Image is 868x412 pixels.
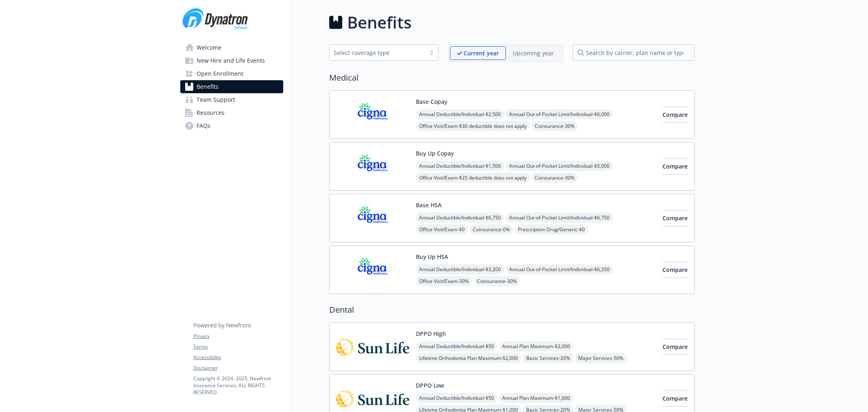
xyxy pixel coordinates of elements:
input: search by carrier, plan name or type [573,44,695,61]
span: Annual Deductible/Individual - $6,750 [416,213,504,223]
a: Disclaimer [193,364,283,372]
p: Copyright © 2024 - 2025 , Newfront Insurance Services, ALL RIGHTS RESERVED [193,375,283,396]
p: Current year [464,49,499,57]
h1: Benefits [347,10,411,35]
button: Base HSA [416,201,442,209]
span: Coinsurance - 30% [474,276,520,286]
span: Benefits [197,80,219,93]
span: Office Visit/Exam - $0 [416,224,468,234]
span: Annual Deductible/Individual - $2,500 [416,109,504,119]
button: Compare [662,107,688,123]
a: Team Support [180,93,283,106]
a: FAQs [180,119,283,132]
span: Annual Out-of-Pocket Limit/Individual - $6,350 [506,264,613,274]
span: Lifetime Orthodontia Plan Maximum - $2,000 [416,353,521,363]
span: Office Visit/Exam - 30% [416,276,472,286]
img: CIGNA carrier logo [336,149,409,184]
button: Compare [662,210,688,226]
span: Annual Out-of-Pocket Limit/Individual - $6,750 [506,213,613,223]
span: Annual Plan Maximum - $2,000 [499,341,573,351]
a: Privacy [193,333,283,340]
span: Compare [662,111,688,118]
span: New Hire and Life Events [197,54,265,67]
button: Base Copay [416,97,447,106]
a: New Hire and Life Events [180,54,283,67]
button: DPPO Low [416,381,444,390]
span: Compare [662,343,688,351]
span: Coinsurance - 0% [470,224,513,234]
span: Compare [662,214,688,222]
a: Open Enrollment [180,67,283,80]
span: Major Services - 50% [575,353,627,363]
img: CIGNA carrier logo [336,252,409,287]
span: Annual Out-of-Pocket Limit/Individual - $6,000 [506,109,613,119]
button: Compare [662,158,688,175]
div: Select coverage type [334,48,422,57]
span: Prescription Drug/Generic - $0 [515,224,588,234]
span: Annual Deductible/Individual - $50 [416,393,497,403]
span: Basic Services - 20% [523,353,573,363]
a: Welcome [180,41,283,54]
a: Terms [193,343,283,351]
button: Buy Up Copay [416,149,454,158]
span: Coinsurance - 30% [531,121,578,131]
h2: Dental [329,304,695,316]
button: DPPO High [416,329,446,338]
span: Office Visit/Exam - $25 deductible does not apply [416,173,530,183]
span: Annual Plan Maximum - $1,000 [499,393,573,403]
a: Accessibility [193,354,283,361]
a: Benefits [180,80,283,93]
h2: Medical [329,72,695,84]
span: Office Visit/Exam - $30 deductible does not apply [416,121,530,131]
span: Annual Deductible/Individual - $50 [416,341,497,351]
button: Compare [662,339,688,355]
span: Coinsurance - 30% [531,173,578,183]
span: Open Enrollment [197,67,243,80]
button: Buy Up HSA [416,252,448,261]
span: Annual Deductible/Individual - $1,500 [416,161,504,171]
span: FAQs [197,119,210,132]
img: CIGNA carrier logo [336,201,409,235]
img: Sun Life Financial carrier logo [336,329,409,364]
p: Upcoming year [513,49,554,57]
button: Compare [662,390,688,407]
span: Compare [662,162,688,170]
span: Team Support [197,93,235,106]
button: Compare [662,262,688,278]
span: Compare [662,266,688,274]
img: CIGNA carrier logo [336,97,409,132]
span: Compare [662,394,688,402]
span: Welcome [197,41,221,54]
span: Annual Out-of-Pocket Limit/Individual - $5,000 [506,161,613,171]
span: Resources [197,106,225,119]
span: Annual Deductible/Individual - $3,200 [416,264,504,274]
a: Resources [180,106,283,119]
